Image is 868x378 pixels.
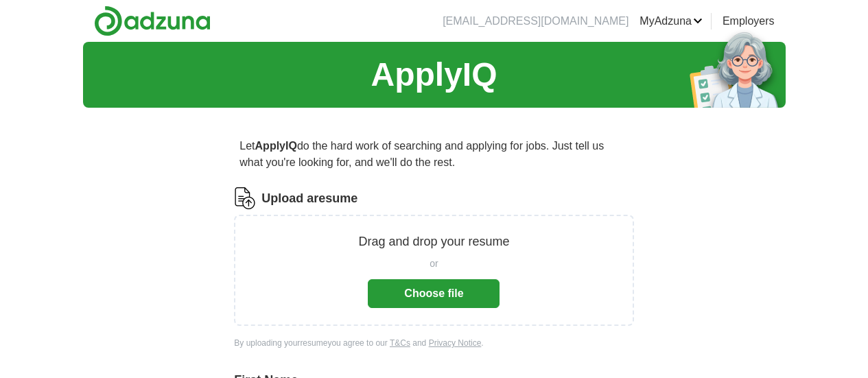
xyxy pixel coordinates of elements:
[390,338,410,348] a: T&Cs
[371,50,497,99] h1: ApplyIQ
[234,337,633,349] div: By uploading your resume you agree to our and .
[429,338,482,348] a: Privacy Notice
[94,5,211,36] img: Adzuna logo
[640,13,703,29] a: MyAdzuna
[255,140,297,152] strong: ApplyIQ
[261,189,357,208] label: Upload a resume
[234,187,256,209] img: CV Icon
[443,13,629,29] li: [EMAIL_ADDRESS][DOMAIN_NAME]
[723,13,775,29] a: Employers
[358,233,509,251] p: Drag and drop your resume
[430,257,438,271] span: or
[368,279,500,308] button: Choose file
[234,132,633,176] p: Let do the hard work of searching and applying for jobs. Just tell us what you're looking for, an...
